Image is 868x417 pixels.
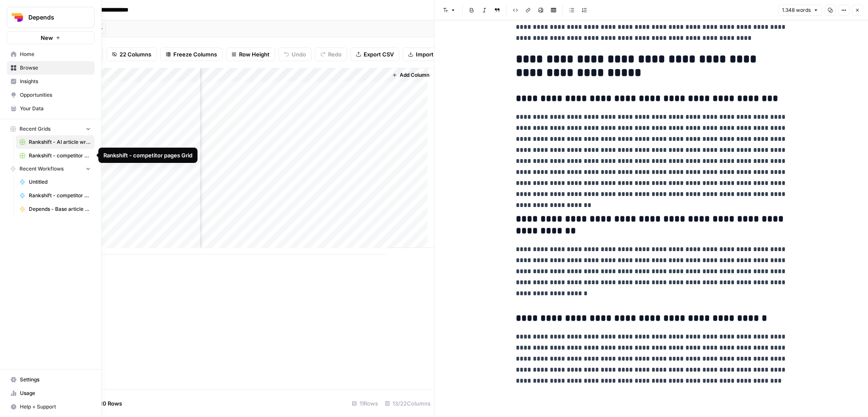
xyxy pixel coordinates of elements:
[103,151,192,160] div: Rankshift - competitor pages Grid
[348,397,381,410] div: 11 Rows
[16,189,95,202] a: Rankshift - competitor pages
[28,13,80,22] span: Depends
[782,6,811,14] span: 1.348 words
[20,64,91,72] span: Browse
[7,386,95,400] a: Usage
[16,175,95,189] a: Untitled
[20,403,91,411] span: Help + Support
[160,48,223,61] button: Freeze Columns
[328,50,342,59] span: Redo
[20,91,91,99] span: Opportunities
[239,50,270,59] span: Row Height
[20,50,91,58] span: Home
[400,71,429,79] span: Add Column
[29,178,91,186] span: Untitled
[16,149,95,162] a: Rankshift - competitor pages Grid
[403,48,452,61] button: Import CSV
[389,70,433,81] button: Add Column
[7,75,95,88] a: Insights
[29,138,91,146] span: Rankshift - AI article writer
[16,202,95,216] a: Depends - Base article writer
[292,50,306,59] span: Undo
[7,162,95,175] button: Recent Workflows
[381,397,434,410] div: 13/22 Columns
[19,125,50,133] span: Recent Grids
[278,48,312,61] button: Undo
[29,152,91,160] span: Rankshift - competitor pages Grid
[7,7,95,28] button: Workspace: Depends
[416,50,446,59] span: Import CSV
[7,123,95,135] button: Recent Grids
[7,400,95,414] button: Help + Support
[106,48,157,61] button: 22 Columns
[7,102,95,115] a: Your Data
[351,48,399,61] button: Export CSV
[29,192,91,199] span: Rankshift - competitor pages
[7,48,95,61] a: Home
[29,205,91,213] span: Depends - Base article writer
[173,50,217,59] span: Freeze Columns
[226,48,275,61] button: Row Height
[20,78,91,85] span: Insights
[7,88,95,102] a: Opportunities
[315,48,347,61] button: Redo
[10,10,25,25] img: Depends Logo
[20,389,91,397] span: Usage
[16,135,95,149] a: Rankshift - AI article writer
[7,373,95,386] a: Settings
[41,34,53,42] span: New
[20,376,91,383] span: Settings
[88,399,122,408] span: Add 10 Rows
[364,50,394,59] span: Export CSV
[7,61,95,75] a: Browse
[19,165,64,173] span: Recent Workflows
[778,5,822,16] button: 1.348 words
[120,50,151,59] span: 22 Columns
[20,105,91,112] span: Your Data
[7,31,95,44] button: New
